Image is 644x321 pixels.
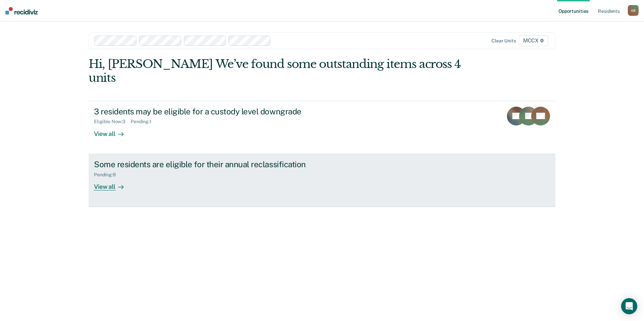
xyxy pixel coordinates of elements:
img: Recidiviz [5,7,38,14]
span: MCCX [519,35,548,46]
div: Pending : 1 [131,119,157,124]
a: Some residents are eligible for their annual reclassificationPending:9View all [89,154,555,207]
button: AB [628,5,639,16]
div: View all [94,177,132,190]
div: Open Intercom Messenger [621,298,637,314]
a: 3 residents may be eligible for a custody level downgradeEligible Now:3Pending:1View all [89,101,555,154]
div: Pending : 9 [94,172,121,178]
div: Some residents are eligible for their annual reclassification [94,159,330,169]
div: View all [94,124,132,138]
div: Eligible Now : 3 [94,119,131,124]
div: 3 residents may be eligible for a custody level downgrade [94,107,330,116]
div: Clear units [491,38,516,44]
div: Hi, [PERSON_NAME] We’ve found some outstanding items across 4 units [89,57,462,85]
div: A B [628,5,639,16]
